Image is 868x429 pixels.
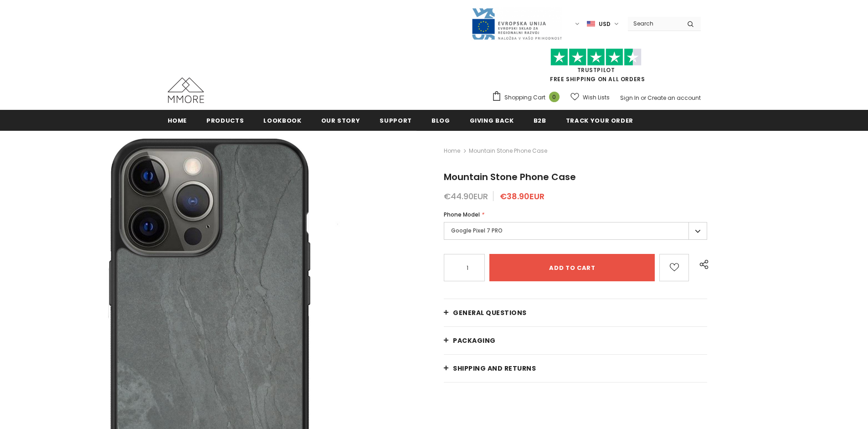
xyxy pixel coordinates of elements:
[263,110,301,130] a: Lookbook
[492,91,564,104] a: Shopping Cart 0
[168,78,204,103] img: MMORE Cases
[380,116,412,125] span: support
[444,145,460,156] a: Home
[380,110,412,130] a: support
[641,94,646,102] span: or
[566,110,633,130] a: Track your order
[321,110,360,130] a: Our Story
[168,116,187,125] span: Home
[570,89,610,105] a: Wish Lists
[453,308,527,317] span: General Questions
[620,94,639,102] a: Sign In
[504,93,545,102] span: Shopping Cart
[470,116,514,125] span: Giving back
[206,110,244,130] a: Products
[168,110,187,130] a: Home
[566,116,633,125] span: Track your order
[587,20,595,28] img: USD
[469,145,547,156] span: Mountain Stone Phone Case
[431,110,450,130] a: Blog
[534,116,546,125] span: B2B
[471,7,562,41] img: Javni Razpis
[263,116,301,125] span: Lookbook
[500,191,544,202] span: €38.90EUR
[444,222,707,240] label: Google Pixel 7 PRO
[647,94,701,102] a: Create an account
[471,20,562,27] a: Javni Razpis
[206,116,244,125] span: Products
[444,299,707,326] a: General Questions
[444,355,707,382] a: Shipping and returns
[453,364,536,373] span: Shipping and returns
[431,116,450,125] span: Blog
[583,93,610,102] span: Wish Lists
[489,254,655,281] input: Add to cart
[444,327,707,354] a: PACKAGING
[577,66,615,74] a: Trustpilot
[599,20,611,29] span: USD
[549,92,560,102] span: 0
[534,110,546,130] a: B2B
[550,48,642,66] img: Trust Pilot Stars
[628,17,680,30] input: Search Site
[444,191,488,202] span: €44.90EUR
[453,336,496,345] span: PACKAGING
[321,116,360,125] span: Our Story
[444,171,576,183] span: Mountain Stone Phone Case
[492,52,701,83] span: FREE SHIPPING ON ALL ORDERS
[470,110,514,130] a: Giving back
[444,211,480,218] span: Phone Model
